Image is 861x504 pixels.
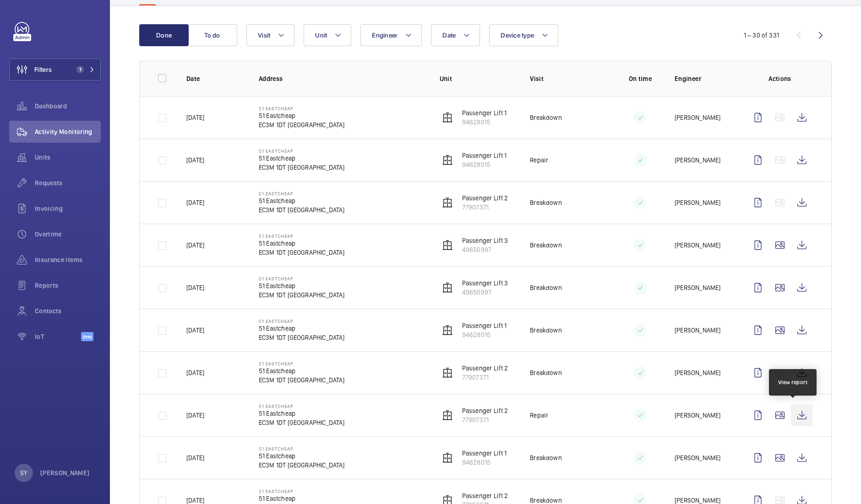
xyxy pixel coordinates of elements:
p: 51 Eastcheap [259,191,345,196]
button: Filters1 [9,59,101,80]
p: Breakdown [530,113,562,122]
p: [DATE] [186,198,204,207]
p: 51 Eastcheap [259,451,345,461]
p: EC3M 1DT [GEOGRAPHIC_DATA] [259,375,345,385]
p: 51 Eastcheap [259,111,345,120]
button: Device type [489,24,558,46]
p: [DATE] [186,283,204,292]
img: elevator.svg [442,197,453,208]
p: EC3M 1DT [GEOGRAPHIC_DATA] [259,248,345,257]
p: 51 Eastcheap [259,488,345,494]
p: 51 Eastcheap [259,318,345,324]
p: On time [621,74,660,83]
p: Passenger Lift 1 [462,449,507,458]
p: [PERSON_NAME] [675,368,720,377]
span: Dashboard [35,102,101,111]
p: 94628015 [462,458,507,467]
p: 51 Eastcheap [259,494,345,503]
p: 51 Eastcheap [259,361,345,366]
p: 51 Eastcheap [259,366,345,375]
p: 77907371 [462,203,508,212]
p: SY [20,468,27,477]
span: Insurance items [35,255,101,264]
p: [PERSON_NAME] [675,198,720,207]
span: Visit [258,32,270,39]
p: 94628015 [462,330,507,339]
div: 1 – 30 of 331 [744,31,779,40]
img: elevator.svg [442,367,453,378]
p: [DATE] [186,155,204,165]
p: Passenger Lift 2 [462,193,508,203]
p: EC3M 1DT [GEOGRAPHIC_DATA] [259,163,345,172]
button: Visit [246,24,294,46]
p: Passenger Lift 1 [462,321,507,330]
p: 51 Eastcheap [259,281,345,290]
p: 49650997 [462,245,508,254]
p: 51 Eastcheap [259,239,345,248]
span: Engineer [372,32,398,39]
p: Visit [530,74,605,83]
p: 77907371 [462,373,508,382]
p: Breakdown [530,241,562,250]
p: Passenger Lift 3 [462,236,508,245]
p: Repair [530,155,548,165]
button: Unit [304,24,351,46]
span: Filters [34,65,52,74]
p: 51 Eastcheap [259,196,345,205]
p: 51 Eastcheap [259,324,345,333]
p: [DATE] [186,113,204,122]
p: EC3M 1DT [GEOGRAPHIC_DATA] [259,333,345,342]
p: [PERSON_NAME] [675,241,720,250]
span: 1 [76,66,84,73]
button: To do [188,24,237,46]
p: EC3M 1DT [GEOGRAPHIC_DATA] [259,205,345,214]
p: Engineer [675,74,732,83]
span: Reports [35,281,101,290]
p: Unit [440,74,515,83]
p: 51 Eastcheap [259,446,345,451]
span: Units [35,153,101,162]
button: Done [139,24,189,46]
p: 51 Eastcheap [259,106,345,111]
p: [PERSON_NAME] [40,468,90,477]
p: 77907371 [462,415,508,424]
p: [PERSON_NAME] [675,113,720,122]
p: 51 Eastcheap [259,403,345,409]
span: Unit [315,32,327,39]
p: 51 Eastcheap [259,154,345,163]
button: Date [431,24,480,46]
p: EC3M 1DT [GEOGRAPHIC_DATA] [259,418,345,427]
span: Date [442,32,456,39]
img: elevator.svg [442,155,453,166]
div: View report [778,378,808,386]
p: 94628015 [462,160,507,169]
p: 51 Eastcheap [259,233,345,239]
p: Passenger Lift 2 [462,406,508,415]
span: Beta [81,332,93,341]
span: Contacts [35,306,101,316]
p: [DATE] [186,241,204,250]
p: Breakdown [530,368,562,377]
p: [PERSON_NAME] [675,155,720,165]
p: 49650997 [462,288,508,297]
p: EC3M 1DT [GEOGRAPHIC_DATA] [259,290,345,300]
p: 94628015 [462,118,507,127]
p: Passenger Lift 2 [462,364,508,373]
p: EC3M 1DT [GEOGRAPHIC_DATA] [259,461,345,470]
p: [PERSON_NAME] [675,411,720,420]
p: Actions [747,74,813,83]
img: elevator.svg [442,240,453,251]
p: [PERSON_NAME] [675,326,720,335]
img: elevator.svg [442,325,453,336]
img: elevator.svg [442,452,453,463]
span: Activity Monitoring [35,127,101,136]
p: Breakdown [530,453,562,462]
span: Invoicing [35,204,101,213]
img: elevator.svg [442,112,453,123]
span: IoT [35,332,81,341]
p: [DATE] [186,326,204,335]
p: [DATE] [186,368,204,377]
p: 51 Eastcheap [259,276,345,281]
p: Address [259,74,425,83]
p: Passenger Lift 1 [462,151,507,160]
